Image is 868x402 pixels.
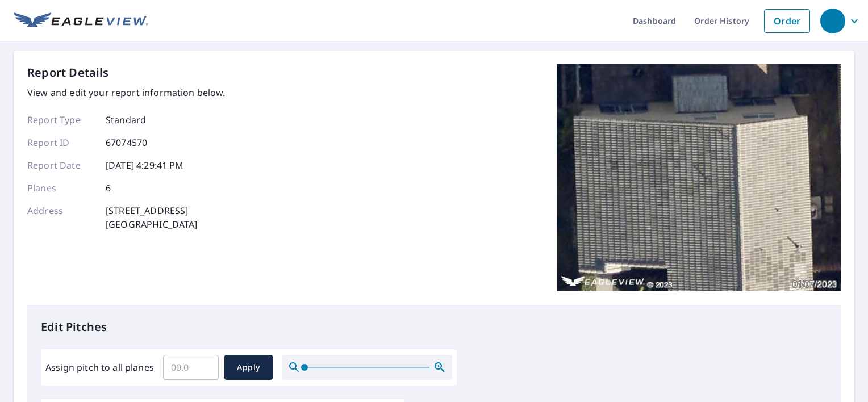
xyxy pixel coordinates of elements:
img: Top image [557,64,841,291]
p: View and edit your report information below. [27,86,226,99]
p: [DATE] 4:29:41 PM [106,158,184,172]
input: 00.0 [163,351,219,383]
p: Report Date [27,158,95,172]
p: 67074570 [106,136,147,149]
p: Address [27,204,95,231]
img: EV Logo [14,12,148,30]
p: Report Details [27,64,109,81]
p: Edit Pitches [41,319,827,336]
button: Apply [224,355,273,380]
span: Apply [233,361,264,375]
p: [STREET_ADDRESS] [GEOGRAPHIC_DATA] [106,204,198,231]
p: Planes [27,181,95,195]
label: Assign pitch to all planes [45,361,154,374]
p: Standard [106,113,146,127]
p: Report Type [27,113,95,127]
a: Order [764,9,810,33]
p: 6 [106,181,111,195]
p: Report ID [27,136,95,149]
